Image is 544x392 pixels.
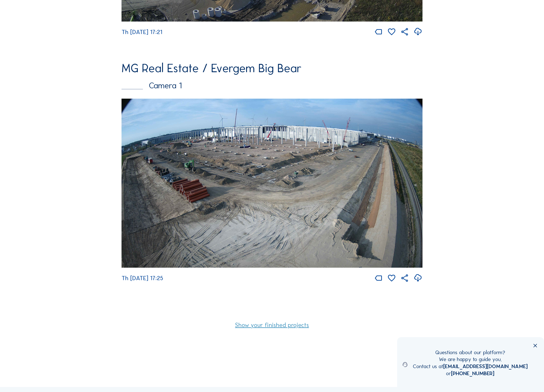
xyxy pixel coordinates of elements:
a: Show your finished projects [235,322,309,328]
div: or [413,370,528,377]
a: [PHONE_NUMBER] [451,370,494,377]
span: Th [DATE] 17:25 [122,275,163,282]
div: We are happy to guide you. [413,356,528,363]
div: Questions about our platform? [413,349,528,356]
div: Contact us at [413,363,528,370]
img: operator [403,349,407,380]
span: Th [DATE] 17:21 [122,28,162,36]
div: Camera 1 [122,81,422,90]
a: [EMAIL_ADDRESS][DOMAIN_NAME] [443,363,528,370]
div: MG Real Estate / Evergem Big Bear [122,62,422,74]
img: Image [122,99,422,268]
